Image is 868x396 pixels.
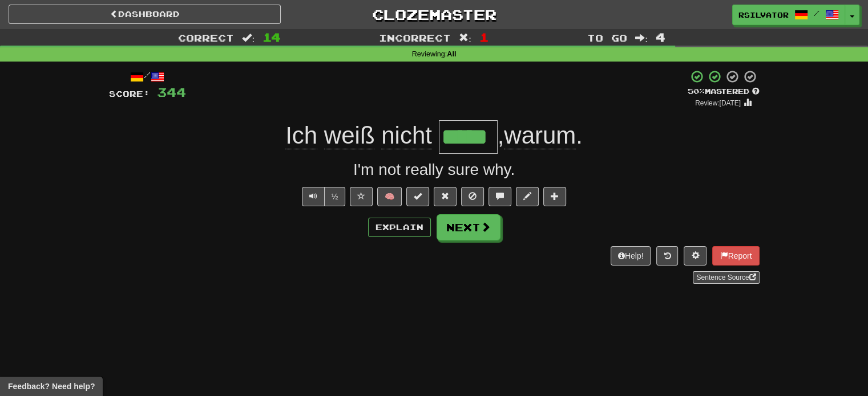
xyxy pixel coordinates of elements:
button: Play sentence audio (ctl+space) [302,187,325,206]
span: Correct [178,32,234,43]
a: Clozemaster [298,5,570,25]
button: 🧠 [377,187,402,206]
span: : [459,33,471,43]
span: warum [504,122,576,149]
div: I'm not really sure why. [109,158,760,181]
strong: All [447,50,456,58]
button: Explain [368,218,431,237]
div: / [109,70,186,84]
span: Score: [109,89,150,99]
span: : [242,33,255,43]
span: 4 [656,30,665,44]
button: Round history (alt+y) [656,246,678,266]
span: weiß [324,122,375,149]
span: 50 % [688,87,705,96]
span: nicht [381,122,432,149]
button: Help! [611,246,651,266]
span: To go [587,32,627,43]
button: Report [712,246,759,266]
div: Text-to-speech controls [300,187,346,206]
span: Ich [285,122,317,149]
div: Mastered [688,87,760,97]
small: Review: [DATE] [695,99,741,107]
button: ½ [324,187,346,206]
button: Favorite sentence (alt+f) [350,187,373,206]
span: : [635,33,648,43]
button: Reset to 0% Mastered (alt+r) [434,187,457,206]
button: Discuss sentence (alt+u) [488,187,511,206]
span: Open feedback widget [8,381,95,392]
button: Set this sentence to 100% Mastered (alt+m) [406,187,429,206]
a: Dashboard [9,5,281,24]
span: 14 [263,30,281,44]
a: Sentence Source [693,271,759,284]
a: rsilvator / [732,5,845,25]
button: Next [437,214,500,240]
span: , . [498,122,583,149]
button: Edit sentence (alt+d) [516,187,539,206]
button: Add to collection (alt+a) [543,187,566,206]
span: 1 [479,30,489,44]
button: Ignore sentence (alt+i) [461,187,484,206]
span: / [814,9,819,17]
span: Incorrect [379,32,451,43]
span: 344 [157,85,186,99]
span: rsilvator [738,10,789,20]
